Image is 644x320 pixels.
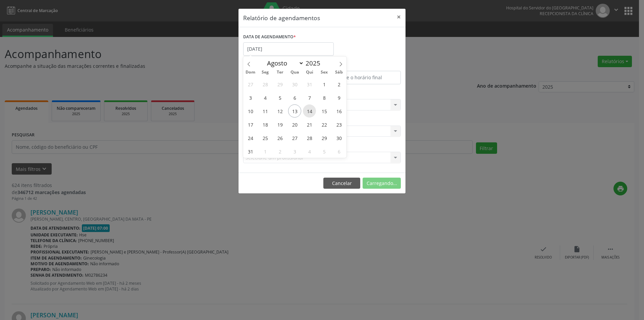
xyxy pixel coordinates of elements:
input: Year [304,59,326,67]
span: Julho 29, 2025 [273,78,286,91]
span: Dom [243,70,258,75]
span: Agosto 14, 2025 [303,104,316,118]
label: ATÉ [324,60,401,71]
span: Qui [302,70,317,75]
span: Agosto 27, 2025 [288,131,301,144]
span: Setembro 2, 2025 [273,145,286,158]
span: Julho 28, 2025 [259,78,272,91]
span: Agosto 11, 2025 [259,104,272,118]
span: Agosto 7, 2025 [303,91,316,104]
span: Agosto 10, 2025 [244,104,257,118]
span: Setembro 6, 2025 [332,145,345,158]
button: Cancelar [323,178,360,189]
span: Ter [273,70,287,75]
span: Agosto 28, 2025 [303,131,316,144]
span: Qua [287,70,302,75]
span: Agosto 24, 2025 [244,131,257,144]
label: DATA DE AGENDAMENTO [243,32,296,42]
span: Agosto 22, 2025 [318,118,331,131]
span: Agosto 20, 2025 [288,118,301,131]
span: Julho 27, 2025 [244,78,257,91]
span: Agosto 5, 2025 [273,91,286,104]
span: Agosto 16, 2025 [332,104,345,118]
select: Month [264,58,304,68]
button: Close [392,9,406,25]
span: Agosto 23, 2025 [332,118,345,131]
span: Agosto 26, 2025 [273,131,286,144]
span: Agosto 17, 2025 [244,118,257,131]
span: Agosto 13, 2025 [288,104,301,118]
span: Julho 31, 2025 [303,78,316,91]
span: Setembro 3, 2025 [288,145,301,158]
span: Agosto 9, 2025 [332,91,345,104]
span: Agosto 1, 2025 [318,78,331,91]
span: Setembro 1, 2025 [259,145,272,158]
span: Agosto 25, 2025 [259,131,272,144]
span: Sex [317,70,332,75]
span: Agosto 18, 2025 [259,118,272,131]
span: Agosto 29, 2025 [318,131,331,144]
span: Setembro 5, 2025 [318,145,331,158]
span: Agosto 15, 2025 [318,104,331,118]
span: Agosto 4, 2025 [259,91,272,104]
span: Agosto 3, 2025 [244,91,257,104]
span: Agosto 30, 2025 [332,131,345,144]
input: Selecione uma data ou intervalo [243,42,334,56]
span: Julho 30, 2025 [288,78,301,91]
span: Agosto 21, 2025 [303,118,316,131]
input: Selecione o horário final [324,71,401,84]
h5: Relatório de agendamentos [243,13,320,22]
span: Seg [258,70,273,75]
span: Agosto 2, 2025 [332,78,345,91]
span: Setembro 4, 2025 [303,145,316,158]
button: Carregando... [363,178,401,189]
span: Agosto 12, 2025 [273,104,286,118]
span: Agosto 19, 2025 [273,118,286,131]
span: Agosto 8, 2025 [318,91,331,104]
span: Agosto 6, 2025 [288,91,301,104]
span: Agosto 31, 2025 [244,145,257,158]
span: Sáb [332,70,346,75]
